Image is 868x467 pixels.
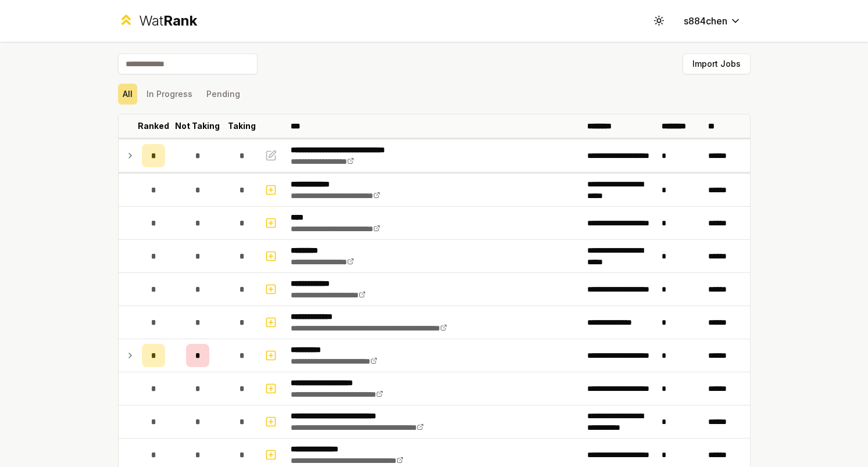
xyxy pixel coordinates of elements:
[138,120,169,132] p: Ranked
[202,84,245,105] button: Pending
[118,84,137,105] button: All
[674,10,751,31] button: s884chen
[684,14,727,28] span: s884chen
[228,120,256,132] p: Taking
[139,12,197,30] div: Wat
[163,12,197,29] span: Rank
[683,53,751,74] button: Import Jobs
[142,84,197,105] button: In Progress
[118,12,198,30] a: WatRank
[175,120,220,132] p: Not Taking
